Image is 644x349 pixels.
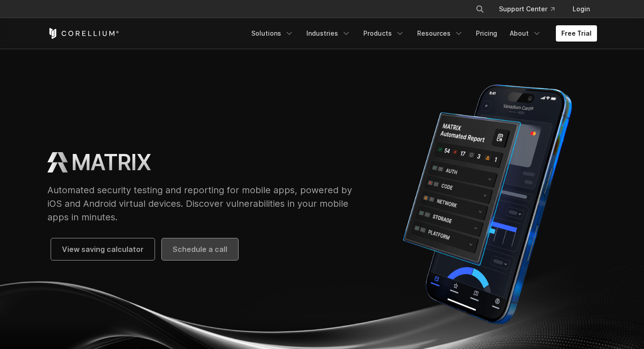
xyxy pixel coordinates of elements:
[465,1,597,17] div: Navigation Menu
[173,244,227,255] span: Schedule a call
[504,25,547,42] a: About
[472,1,488,17] button: Search
[412,25,469,42] a: Resources
[246,25,597,42] div: Navigation Menu
[47,152,68,172] img: MATRIX Logo
[378,78,597,331] img: Corellium MATRIX automated report on iPhone showing app vulnerability test results across securit...
[470,25,503,42] a: Pricing
[301,25,356,42] a: Industries
[51,238,155,260] a: View saving calculator
[71,149,151,176] h1: MATRIX
[565,1,597,17] a: Login
[47,183,361,224] p: Automated security testing and reporting for mobile apps, powered by iOS and Android virtual devi...
[246,25,299,42] a: Solutions
[162,238,238,260] a: Schedule a call
[47,28,119,39] a: Corellium Home
[62,244,144,255] span: View saving calculator
[492,1,562,17] a: Support Center
[556,25,597,42] a: Free Trial
[358,25,410,42] a: Products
